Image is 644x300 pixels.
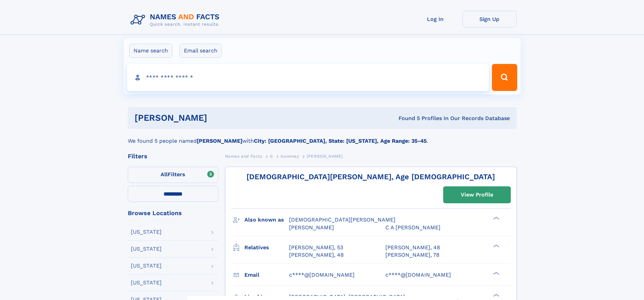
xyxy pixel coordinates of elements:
[127,64,489,91] input: search input
[281,152,299,160] a: Guminey
[444,187,510,203] a: View Profile
[131,280,162,285] div: [US_STATE]
[131,229,162,235] div: [US_STATE]
[281,154,299,159] span: Guminey
[225,152,262,160] a: Names and Facts
[129,44,172,58] label: Name search
[131,263,162,269] div: [US_STATE]
[197,138,242,144] b: [PERSON_NAME]
[131,246,162,252] div: [US_STATE]
[289,244,343,251] a: [PERSON_NAME], 53
[135,114,303,122] h1: [PERSON_NAME]
[128,11,225,29] img: Logo Names and Facts
[492,271,500,275] div: ❯
[289,224,334,231] span: [PERSON_NAME]
[244,214,289,226] h3: Also known as
[462,11,517,27] a: Sign Up
[244,242,289,253] h3: Relatives
[461,187,493,203] div: View Profile
[289,251,344,259] a: [PERSON_NAME], 48
[128,153,218,159] div: Filters
[408,11,462,27] a: Log In
[385,244,440,251] a: [PERSON_NAME], 48
[128,210,218,216] div: Browse Locations
[128,129,517,145] div: We found 5 people named with .
[246,172,495,181] a: [DEMOGRAPHIC_DATA][PERSON_NAME], Age [DEMOGRAPHIC_DATA]
[270,152,273,160] a: G
[244,269,289,281] h3: Email
[492,293,500,297] div: ❯
[307,154,343,159] span: [PERSON_NAME]
[303,115,510,122] div: Found 5 Profiles In Our Records Database
[270,154,273,159] span: G
[161,171,168,178] span: All
[128,167,218,183] label: Filters
[385,224,440,231] span: C A [PERSON_NAME]
[385,251,439,259] a: [PERSON_NAME], 78
[492,64,517,91] button: Search Button
[492,244,500,248] div: ❯
[289,216,396,223] span: [DEMOGRAPHIC_DATA][PERSON_NAME]
[180,44,222,58] label: Email search
[289,294,405,300] span: [GEOGRAPHIC_DATA], [GEOGRAPHIC_DATA]
[254,138,427,144] b: City: [GEOGRAPHIC_DATA], State: [US_STATE], Age Range: 35-45
[492,216,500,221] div: ❯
